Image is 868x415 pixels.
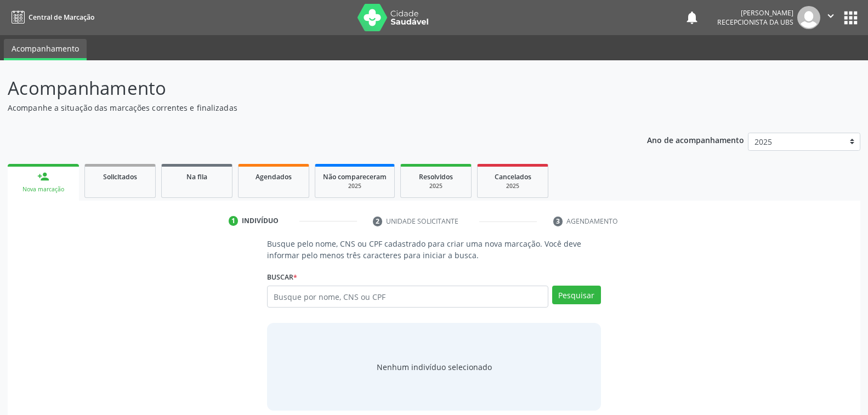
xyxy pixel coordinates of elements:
input: Busque por nome, CNS ou CPF [267,286,548,308]
span: Resolvidos [419,172,453,181]
span: Recepcionista da UBS [717,18,793,27]
div: 2025 [409,182,463,190]
a: Acompanhamento [4,39,87,60]
p: Acompanhamento [8,75,605,102]
p: Ano de acompanhamento [647,133,744,146]
button: notifications [684,10,700,25]
span: Na fila [186,172,207,181]
p: Busque pelo nome, CNS ou CPF cadastrado para criar uma nova marcação. Você deve informar pelo men... [267,238,600,261]
label: Buscar [267,269,297,286]
p: Acompanhe a situação das marcações correntes e finalizadas [8,102,605,113]
img: img [797,6,820,29]
button:  [820,6,841,29]
i:  [825,10,837,22]
span: Agendados [256,172,292,181]
span: Cancelados [495,172,531,181]
div: Indivíduo [242,216,279,226]
div: 1 [229,216,239,226]
div: 2025 [485,182,540,190]
div: Nenhum indivíduo selecionado [377,361,492,373]
div: [PERSON_NAME] [717,8,793,18]
a: Central de Marcação [8,8,94,26]
div: Nova marcação [15,185,71,194]
div: 2025 [323,182,387,190]
span: Não compareceram [323,172,387,181]
button: apps [841,8,860,27]
span: Solicitados [103,172,137,181]
div: person_add [37,170,49,183]
span: Central de Marcação [29,13,94,22]
button: Pesquisar [552,286,601,304]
